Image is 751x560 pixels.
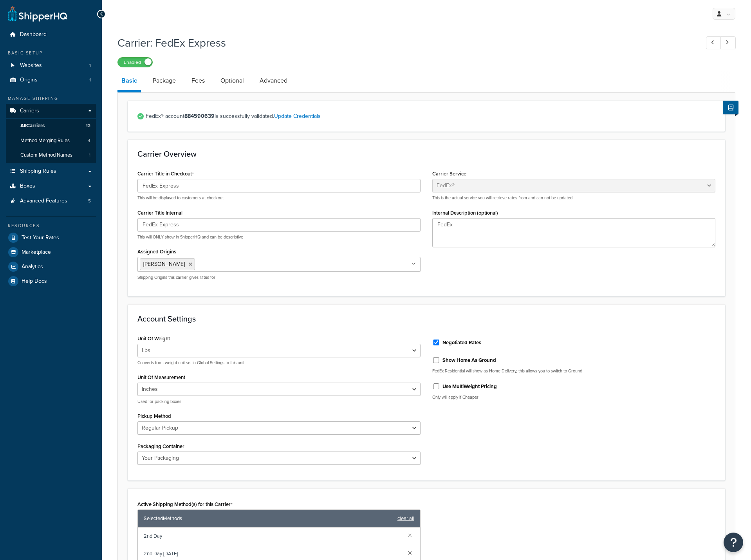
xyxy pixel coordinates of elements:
[137,360,421,366] p: Converts from weight unit set in Global Settings to this unit
[432,218,715,247] textarea: FedEx
[137,210,182,216] label: Carrier Title Internal
[137,374,185,380] label: Unit Of Measurement
[256,71,291,90] a: Advanced
[6,274,96,288] a: Help Docs
[6,58,96,73] a: Websites1
[20,62,42,69] span: Websites
[6,164,96,179] a: Shipping Rules
[20,168,56,175] span: Shipping Rules
[137,413,171,419] label: Pickup Method
[117,35,691,51] h1: Carrier: FedEx Express
[720,36,736,49] a: Next Record
[20,152,72,159] span: Custom Method Names
[20,137,70,144] span: Method Merging Rules
[137,314,715,323] h3: Account Settings
[146,111,715,122] span: FedEx® account is successfully validated.
[22,278,47,285] span: Help Docs
[143,260,185,268] span: [PERSON_NAME]
[442,357,496,364] label: Show Home As Ground
[22,264,43,270] span: Analytics
[20,198,67,204] span: Advanced Features
[88,137,90,144] span: 4
[137,399,421,405] p: Used for packing boxes
[118,58,152,67] label: Enabled
[6,95,96,102] div: Manage Shipping
[442,339,481,346] label: Negotiated Rates
[6,73,96,87] li: Origins
[144,531,402,542] span: 2nd Day
[20,183,35,190] span: Boxes
[137,501,233,508] label: Active Shipping Method(s) for this Carrier
[723,101,738,114] button: Show Help Docs
[6,194,96,208] a: Advanced Features5
[22,235,59,241] span: Test Your Rates
[20,108,39,114] span: Carriers
[6,104,96,163] li: Carriers
[6,27,96,42] a: Dashboard
[432,171,466,177] label: Carrier Service
[6,134,96,148] a: Method Merging Rules4
[6,260,96,274] a: Analytics
[6,73,96,87] a: Origins1
[432,394,715,400] p: Only will apply if Cheaper
[6,222,96,229] div: Resources
[149,71,180,90] a: Package
[397,513,414,524] a: clear all
[20,31,47,38] span: Dashboard
[89,62,91,69] span: 1
[86,123,90,129] span: 12
[184,112,215,120] strong: 884590639
[137,443,184,449] label: Packaging Container
[432,210,498,216] label: Internal Description (optional)
[137,336,170,341] label: Unit Of Weight
[89,77,91,83] span: 1
[6,245,96,259] a: Marketplace
[22,249,51,256] span: Marketplace
[706,36,721,49] a: Previous Record
[137,249,176,255] label: Assigned Origins
[6,179,96,193] a: Boxes
[274,112,321,120] a: Update Credentials
[6,50,96,56] div: Basic Setup
[432,368,715,374] p: FedEx Residential will show as Home Delivery, this allows you to switch to Ground
[137,150,715,158] h3: Carrier Overview
[6,231,96,245] a: Test Your Rates
[137,195,421,201] p: This will be displayed to customers at checkout
[89,152,90,159] span: 1
[6,134,96,148] li: Method Merging Rules
[432,195,715,201] p: This is the actual service you will retrieve rates from and can not be updated
[6,119,96,133] a: AllCarriers12
[137,234,421,240] p: This will ONLY show in ShipperHQ and can be descriptive
[144,548,402,559] span: 2nd Day [DATE]
[6,194,96,208] li: Advanced Features
[217,71,248,90] a: Optional
[117,71,141,92] a: Basic
[144,513,394,524] span: Selected Methods
[88,198,91,204] span: 5
[6,104,96,118] a: Carriers
[442,383,497,390] label: Use MultiWeight Pricing
[20,123,45,129] span: All Carriers
[6,148,96,163] a: Custom Method Names1
[6,58,96,73] li: Websites
[137,171,194,177] label: Carrier Title in Checkout
[20,77,38,83] span: Origins
[137,275,421,280] p: Shipping Origins this carrier gives rates for
[724,533,743,552] button: Open Resource Center
[188,71,209,90] a: Fees
[6,148,96,163] li: Custom Method Names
